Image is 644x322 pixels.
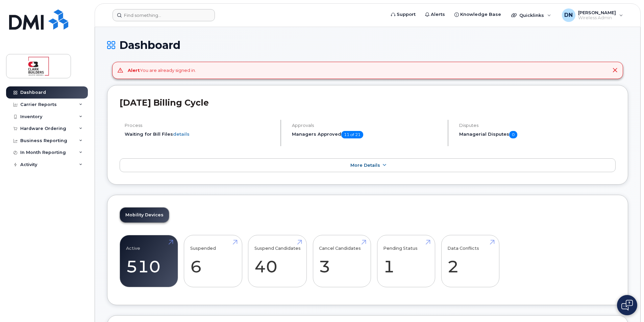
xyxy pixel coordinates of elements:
a: Pending Status 1 [383,239,429,284]
li: Waiting for Bill Files [125,131,275,137]
h2: [DATE] Billing Cycle [120,98,616,108]
span: 11 of 21 [341,131,363,138]
h4: Approvals [292,123,442,128]
a: Mobility Devices [120,208,169,222]
div: You are already signed in. [128,67,196,74]
a: Suspend Candidates 40 [254,239,301,284]
a: Data Conflicts 2 [447,239,493,284]
span: 0 [509,131,517,138]
h1: Dashboard [107,39,628,51]
h5: Managers Approved [292,131,442,138]
h5: Managerial Disputes [459,131,616,138]
img: Open chat [621,300,633,311]
a: Suspended 6 [190,239,236,284]
a: Active 510 [126,239,172,284]
span: More Details [350,163,380,168]
a: Cancel Candidates 3 [319,239,365,284]
a: details [173,131,190,137]
h4: Disputes [459,123,616,128]
strong: Alert [128,68,140,73]
h4: Process [125,123,275,128]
